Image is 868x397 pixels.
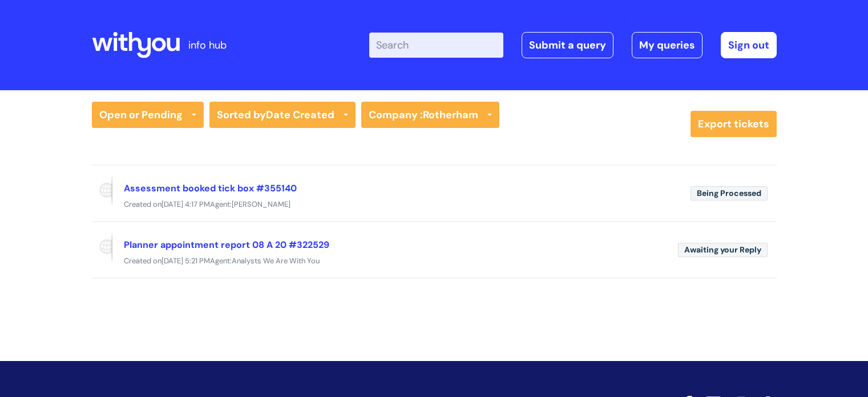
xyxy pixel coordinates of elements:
a: My queries [632,32,703,58]
span: [PERSON_NAME] [232,199,290,209]
div: | - [369,32,777,58]
p: info hub [188,36,227,54]
a: Assessment booked tick box #355140 [124,182,297,194]
strong: Rotherham [423,108,478,122]
a: Export tickets [691,111,777,137]
span: Analysts We Are With You [232,256,320,266]
a: Open or Pending [92,102,204,128]
span: Being Processed [691,186,768,200]
a: Planner appointment report 08 A 20 #322529 [124,239,329,251]
a: Sorted byDate Created [209,102,356,128]
span: Reported via portal [92,231,112,263]
a: Sign out [721,32,777,58]
input: Search [369,33,503,58]
b: Date Created [266,108,334,122]
span: [DATE] 5:21 PM [162,256,210,266]
a: Company :Rotherham [361,102,499,128]
a: Submit a query [522,32,613,58]
div: Created on Agent: [92,198,777,212]
span: Reported via portal [92,175,112,207]
span: Awaiting your Reply [678,243,768,257]
div: Created on Agent: [92,254,777,268]
span: [DATE] 4:17 PM [162,199,210,209]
